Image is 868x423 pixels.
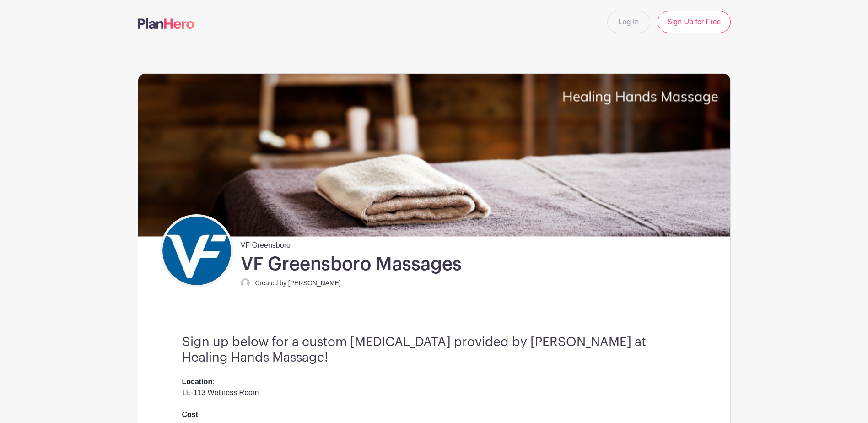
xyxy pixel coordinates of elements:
[182,411,199,418] strong: Cost
[182,335,686,365] h3: Sign up below for a custom [MEDICAL_DATA] provided by [PERSON_NAME] at Healing Hands Massage!
[241,253,462,276] h1: VF Greensboro Massages
[182,378,213,385] strong: Location
[241,236,291,251] span: VF Greensboro
[255,279,341,287] small: Created by [PERSON_NAME]
[182,376,686,420] div: : 1E-113 Wellness Room :
[241,278,250,287] img: default-ce2991bfa6775e67f084385cd625a349d9dcbb7a52a09fb2fda1e96e2d18dcdb.png
[162,217,231,285] img: VF_Icon_FullColor_CMYK-small.jpg
[138,74,730,236] img: Signup%20Massage.png
[138,18,194,29] img: logo-507f7623f17ff9eddc593b1ce0a138ce2505c220e1c5a4e2b4648c50719b7d32.svg
[658,11,730,33] a: Sign Up for Free
[607,11,650,33] a: Log In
